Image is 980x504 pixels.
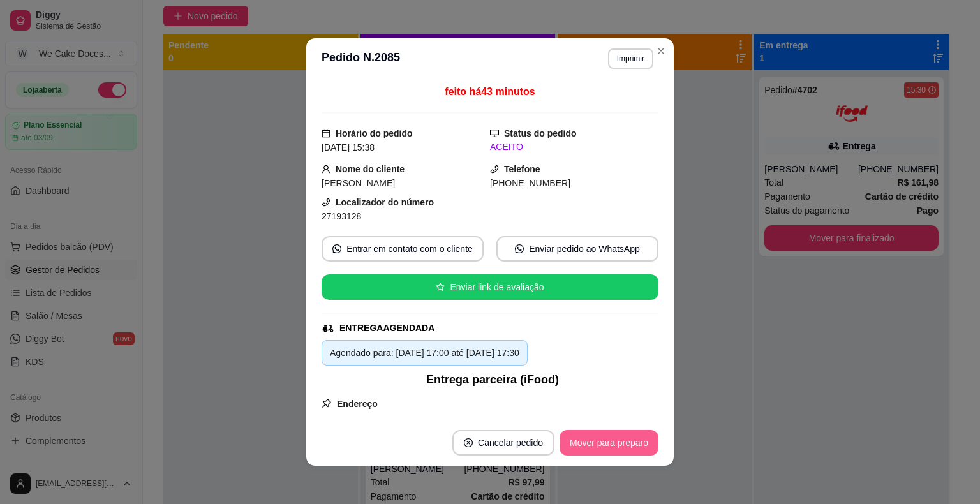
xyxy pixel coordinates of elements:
[327,371,658,389] div: Entrega parceira (iFood)
[332,244,341,253] span: whats-app
[322,274,658,300] button: starEnviar link de avaliação
[504,128,577,138] strong: Status do pedido
[515,244,524,253] span: whats-app
[322,198,330,207] span: phone
[322,178,395,188] span: [PERSON_NAME]
[651,41,671,61] button: Close
[436,283,445,292] span: star
[339,322,434,335] div: ENTREGA AGENDADA
[337,399,378,409] strong: Endereço
[322,414,650,440] span: Av. [PERSON_NAME], n. 3300, Recreio dos Bandeirantes - 22795078 Bloco 5, Apt 101 - Vaspao
[322,142,375,152] span: [DATE] 15:38
[322,165,330,174] span: user
[322,129,330,138] span: calendar
[336,164,405,174] strong: Nome do cliente
[452,430,554,456] button: close-circleCancelar pedido
[322,48,400,69] h3: Pedido N. 2085
[445,86,535,97] span: feito há 43 minutos
[490,129,499,138] span: desktop
[490,178,570,188] span: [PHONE_NUMBER]
[496,236,658,262] button: whats-appEnviar pedido ao WhatsApp
[490,165,499,174] span: phone
[330,346,519,360] div: Agendado para: [DATE] 17:00 até [DATE] 17:30
[560,430,658,456] button: Mover para preparo
[322,236,484,262] button: whats-appEntrar em contato com o cliente
[504,164,540,174] strong: Telefone
[608,48,653,69] button: Imprimir
[490,140,658,154] div: ACEITO
[322,398,332,408] span: pushpin
[322,211,361,221] span: 27193128
[336,128,413,138] strong: Horário do pedido
[336,197,434,207] strong: Localizador do número
[464,438,473,447] span: close-circle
